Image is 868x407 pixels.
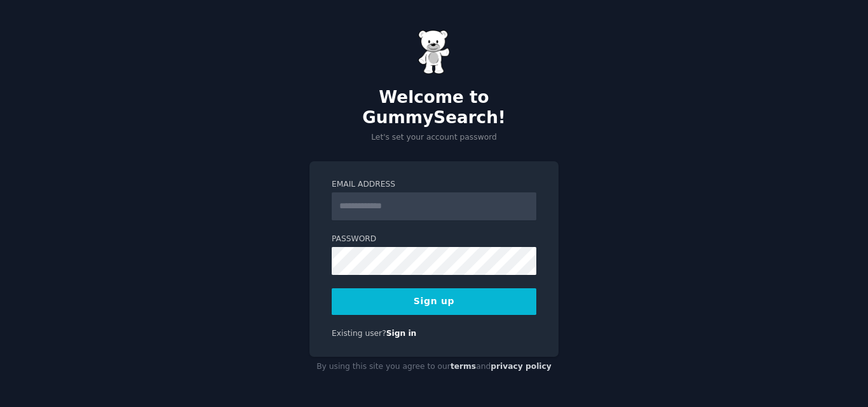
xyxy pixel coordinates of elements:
a: privacy policy [491,362,552,371]
span: Existing user? [332,329,386,338]
label: Email Address [332,179,536,190]
a: Sign in [386,329,417,338]
h2: Welcome to GummySearch! [309,88,559,128]
label: Password [332,234,536,245]
a: terms [451,362,476,371]
p: Let's set your account password [309,132,559,143]
div: By using this site you agree to our and [309,357,559,377]
img: Gummy Bear [418,30,450,74]
button: Sign up [332,288,536,315]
